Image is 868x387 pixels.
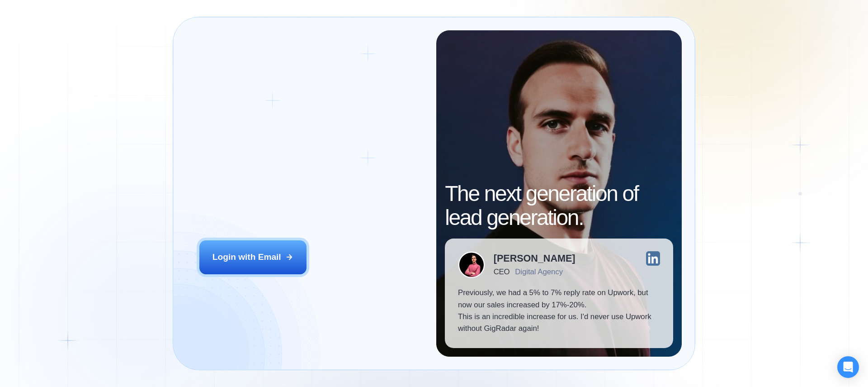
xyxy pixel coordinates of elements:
[494,253,576,263] div: [PERSON_NAME]
[515,268,563,276] div: Digital Agency
[458,287,660,335] p: Previously, we had a 5% to 7% reply rate on Upwork, but now our sales increased by 17%-20%. This ...
[445,182,673,230] h2: The next generation of lead generation.
[212,251,281,263] div: Login with Email
[494,268,509,276] div: CEO
[199,240,307,274] button: Login with Email
[837,356,859,378] div: Open Intercom Messenger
